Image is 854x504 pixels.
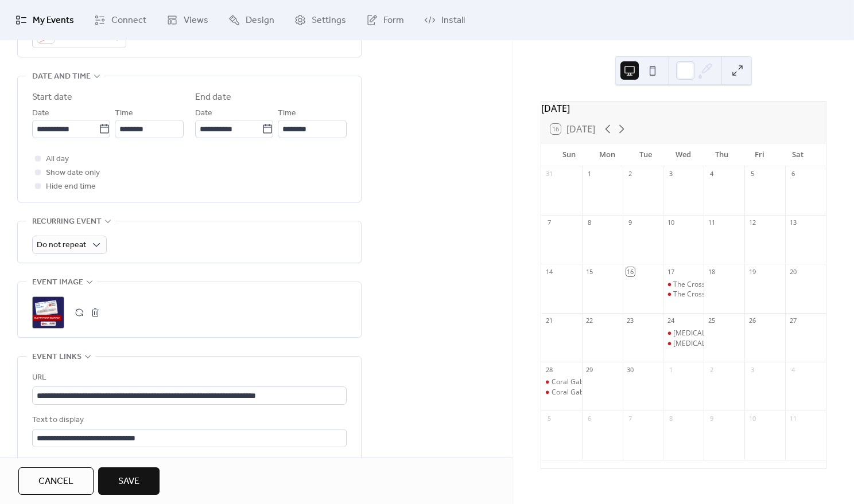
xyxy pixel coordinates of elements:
[585,170,594,178] div: 1
[666,317,675,325] div: 24
[46,153,69,166] span: All day
[585,317,594,325] div: 22
[32,70,91,84] span: Date and time
[748,170,756,178] div: 5
[707,414,716,423] div: 9
[184,14,208,28] span: Views
[195,107,212,120] span: Date
[748,414,756,423] div: 10
[46,456,104,470] span: Open in new tab
[663,290,704,299] div: The Crossings Shopping Village Red Cross
[789,317,797,325] div: 27
[707,170,716,178] div: 4
[115,107,133,120] span: Time
[673,339,763,349] div: [MEDICAL_DATA] Red Cross
[626,365,635,374] div: 30
[158,5,217,36] a: Views
[626,143,664,166] div: Tue
[666,218,675,227] div: 10
[86,5,155,36] a: Connect
[779,143,817,166] div: Sat
[585,218,594,227] div: 8
[246,14,274,28] span: Design
[545,267,553,276] div: 14
[545,365,553,374] div: 28
[46,166,100,180] span: Show date only
[663,329,704,338] div: Doral BLS
[545,414,553,423] div: 5
[666,170,675,178] div: 3
[707,218,716,227] div: 11
[626,218,635,227] div: 9
[666,365,675,374] div: 1
[626,317,635,325] div: 23
[552,388,627,397] div: Coral Gables Red Cross
[7,5,83,36] a: My Events
[195,91,231,104] div: End date
[626,170,635,178] div: 2
[552,377,607,387] div: Coral Gables BLS
[665,143,702,166] div: Wed
[358,5,413,36] a: Form
[545,218,553,227] div: 7
[707,317,716,325] div: 25
[18,467,94,495] button: Cancel
[789,414,797,423] div: 11
[545,317,553,325] div: 21
[748,218,756,227] div: 12
[278,107,296,120] span: Time
[702,143,740,166] div: Thu
[707,267,716,276] div: 18
[441,14,465,28] span: Install
[626,414,635,423] div: 7
[789,365,797,374] div: 4
[673,329,743,338] div: [MEDICAL_DATA] BLS
[32,296,64,329] div: ;
[748,267,756,276] div: 19
[32,371,344,385] div: URL
[707,365,716,374] div: 2
[585,267,594,276] div: 15
[32,276,83,290] span: Event image
[37,237,86,253] span: Do not repeat
[541,377,582,387] div: Coral Gables BLS
[666,414,675,423] div: 8
[789,267,797,276] div: 20
[118,475,139,489] span: Save
[32,215,102,229] span: Recurring event
[33,14,74,28] span: My Events
[585,365,594,374] div: 29
[111,14,146,28] span: Connect
[32,350,81,364] span: Event links
[666,267,675,276] div: 17
[673,280,787,290] div: The Crossings Shopping Village BLS
[663,280,704,290] div: The Crossings Shopping Village BLS
[541,388,582,397] div: Coral Gables Red Cross
[626,267,635,276] div: 16
[416,5,473,36] a: Install
[550,143,588,166] div: Sun
[38,475,73,489] span: Cancel
[98,467,160,495] button: Save
[312,14,346,28] span: Settings
[789,218,797,227] div: 13
[32,91,72,104] div: Start date
[220,5,283,36] a: Design
[748,317,756,325] div: 26
[32,107,49,120] span: Date
[46,180,96,194] span: Hide end time
[740,143,778,166] div: Fri
[541,101,826,115] div: [DATE]
[585,414,594,423] div: 6
[32,413,344,427] div: Text to display
[286,5,355,36] a: Settings
[545,170,553,178] div: 31
[748,365,756,374] div: 3
[588,143,626,166] div: Mon
[663,339,704,349] div: Doral Red Cross
[383,14,404,28] span: Form
[789,170,797,178] div: 6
